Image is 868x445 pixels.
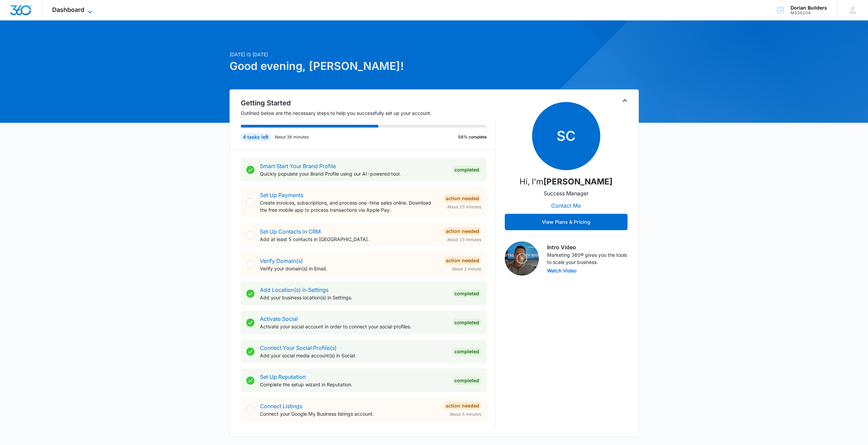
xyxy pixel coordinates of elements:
p: Connect your Google My Business listings account. [260,410,438,417]
p: Hi, I'm [519,176,613,188]
span: About 15 minutes [447,204,481,210]
div: 4 tasks left [241,133,270,141]
a: Set Up Payments [260,192,303,198]
span: SC [532,102,600,170]
a: Connect Your Social Profile(s) [260,344,337,351]
p: Create invoices, subscriptions, and process one-time sales online. Download the free mobile app t... [260,199,438,213]
p: Activate your social account in order to connect your social profiles. [260,323,447,330]
a: Set Up Contacts in CRM [260,228,321,235]
a: Activate Social [260,315,298,322]
p: Verify your domain(s) in Email. [260,265,438,272]
strong: [PERSON_NAME] [543,177,613,187]
div: Action Needed [444,194,481,203]
button: Toggle Collapse [621,97,629,105]
div: Action Needed [444,227,481,235]
div: Action Needed [444,402,481,410]
p: Success Manager [544,189,589,197]
a: Smart Start Your Brand Profile [260,163,336,169]
span: About 15 minutes [447,237,481,243]
h2: Getting Started [241,98,495,108]
h1: Good evening, [PERSON_NAME]! [230,58,500,74]
button: View Plans & Pricing [505,214,628,230]
div: Completed [452,290,481,298]
p: Add your social media account(s) in Social. [260,352,447,359]
p: [DATE] is [DATE] [230,51,500,58]
a: Verify Domain(s) [260,257,303,264]
img: Intro Video [505,241,539,276]
div: account name [791,5,827,11]
div: Completed [452,166,481,174]
div: Completed [452,347,481,356]
a: Set Up Reputation [260,373,306,380]
p: Marketing 360® gives you the tools to scale your business. [547,251,628,266]
p: Add at least 5 contacts in [GEOGRAPHIC_DATA]. [260,236,438,243]
div: Action Needed [444,256,481,265]
p: Outlined below are the necessary steps to help you successfully set up your account. [241,109,495,117]
button: Watch Video [547,268,577,273]
button: Contact Me [544,197,588,214]
div: account id [791,11,827,15]
a: Add Location(s) in Settings [260,286,328,293]
p: Complete the setup wizard in Reputation. [260,381,447,388]
span: About 5 minutes [450,411,481,417]
p: Add your business location(s) in Settings. [260,294,447,301]
p: 56% complete [458,134,487,140]
p: About 36 minutes [275,134,309,140]
p: Quickly populate your Brand Profile using our AI-powered tool. [260,170,447,177]
a: Connect Listings [260,403,302,410]
span: About 1 minute [452,266,481,272]
h3: Intro Video [547,243,628,251]
div: Completed [452,376,481,385]
span: Dashboard [52,6,84,13]
div: Completed [452,318,481,327]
